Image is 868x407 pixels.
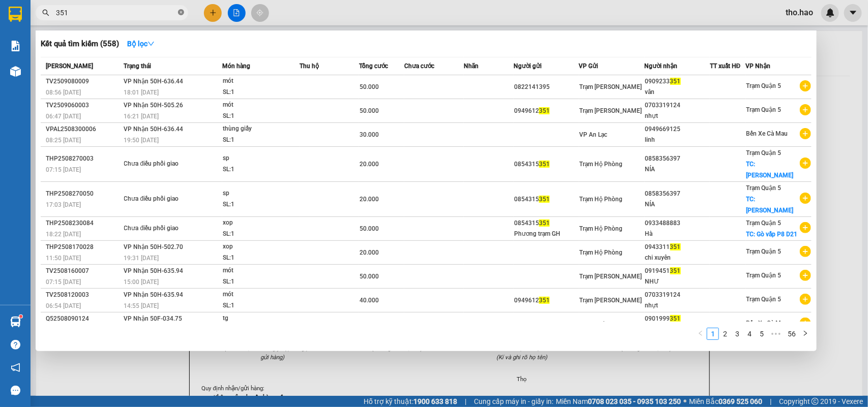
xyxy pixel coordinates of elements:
[645,199,709,210] div: NÍA
[46,166,81,173] span: 07:15 [DATE]
[360,273,379,280] span: 50.000
[746,62,771,70] span: VP Nhận
[645,229,709,239] div: Hà
[744,328,755,339] a: 4
[645,276,709,287] div: NHƯ
[11,340,20,350] span: question-circle
[360,107,379,114] span: 50.000
[746,161,794,179] span: TC: [PERSON_NAME]
[360,161,379,168] span: 20.000
[514,229,578,239] div: Phương trạm GH
[11,363,20,372] span: notification
[19,315,22,318] sup: 1
[695,328,707,340] li: Previous Page
[124,278,159,286] span: 15:00 [DATE]
[580,321,615,328] span: Trạm Quận 5
[719,328,731,340] li: 2
[124,102,184,109] span: VP Nhận 50H-505.26
[746,248,782,255] span: Trạm Quận 5
[731,328,743,340] li: 3
[223,313,299,324] div: tg
[46,302,81,309] span: 06:54 [DATE]
[11,386,20,395] span: message
[360,196,379,203] span: 20.000
[579,62,598,70] span: VP Gửi
[799,328,812,340] li: Next Page
[223,100,299,111] div: mót
[124,255,159,262] span: 19:31 [DATE]
[95,25,425,38] li: 26 Phó Cơ Điều, Phường 12
[645,218,709,229] div: 0933488883
[223,300,299,311] div: SL: 1
[223,199,299,210] div: SL: 1
[46,124,121,135] div: VPAL2508300006
[46,314,121,324] div: Q52508090124
[785,328,799,339] a: 56
[800,294,811,305] span: plus-circle
[645,242,709,253] div: 0943311
[124,243,184,251] span: VP Nhận 50H-502.70
[46,189,121,199] div: THP2508270050
[360,297,379,304] span: 40.000
[223,153,299,164] div: sp
[464,62,478,70] span: Nhãn
[645,189,709,199] div: 0858356397
[178,8,184,18] span: close-circle
[539,161,550,168] span: 351
[800,128,811,139] span: plus-circle
[223,276,299,288] div: SL: 1
[799,328,812,340] button: right
[746,231,798,238] span: TC: Gò vấp P8 D21
[404,62,434,70] span: Chưa cước
[580,161,623,168] span: Trạm Hộ Phòng
[223,265,299,276] div: mót
[10,41,21,51] img: solution-icon
[46,100,121,111] div: TV2509060003
[746,220,782,227] span: Trạm Quận 5
[124,267,184,274] span: VP Nhận 50H-635.94
[119,36,163,52] button: Bộ lọcdown
[800,158,811,169] span: plus-circle
[580,107,642,114] span: Trạm [PERSON_NAME]
[746,82,782,89] span: Trạm Quận 5
[746,196,794,214] span: TC: [PERSON_NAME]
[223,241,299,253] div: xop
[46,137,81,144] span: 08:25 [DATE]
[732,328,743,339] a: 3
[539,107,550,114] span: 351
[539,297,550,304] span: 351
[223,87,299,98] div: SL: 1
[645,124,709,135] div: 0949669125
[746,106,782,113] span: Trạm Quận 5
[645,135,709,145] div: linh
[514,159,578,170] div: 0854315
[124,113,159,120] span: 16:21 [DATE]
[124,315,183,322] span: VP Nhận 50F-034.75
[124,302,159,309] span: 14:55 [DATE]
[10,317,21,327] img: warehouse-icon
[645,164,709,175] div: NÍA
[300,62,319,70] span: Thu hộ
[124,62,152,70] span: Trạng thái
[46,201,81,208] span: 17:03 [DATE]
[46,218,121,229] div: THP2508230084
[800,104,811,115] span: plus-circle
[800,246,811,257] span: plus-circle
[147,40,155,47] span: down
[223,76,299,87] div: mót
[223,217,299,229] div: xop
[645,253,709,263] div: chi xuyên
[800,80,811,91] span: plus-circle
[768,328,784,340] li: Next 5 Pages
[580,225,623,232] span: Trạm Hộ Phòng
[707,328,719,340] li: 1
[670,78,681,85] span: 351
[746,296,782,303] span: Trạm Quận 5
[360,83,379,90] span: 50.000
[223,289,299,300] div: mót
[46,153,121,164] div: THP2508270003
[800,193,811,204] span: plus-circle
[746,149,782,156] span: Trạm Quận 5
[710,62,741,70] span: TT xuất HĐ
[223,188,299,199] div: sp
